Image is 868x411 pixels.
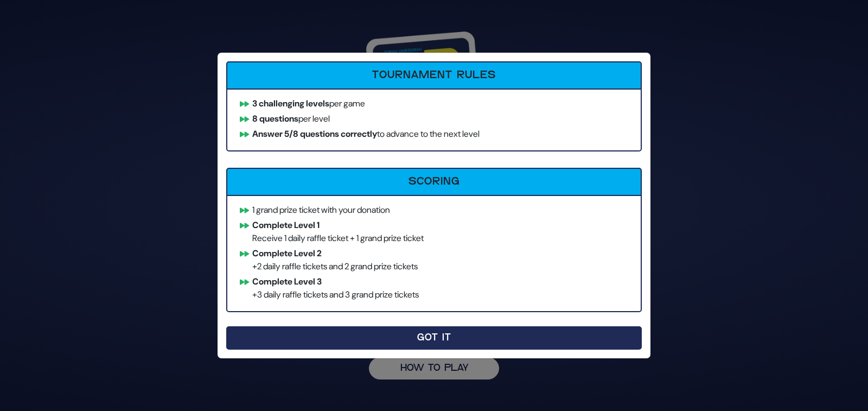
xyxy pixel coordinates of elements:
[235,128,633,141] li: to advance to the next level
[235,204,633,217] li: 1 grand prize ticket with your donation
[252,98,329,109] b: 3 challenging levels
[235,112,633,125] li: per level
[252,219,320,231] b: Complete Level 1
[235,275,633,301] li: +3 daily raffle tickets and 3 grand prize tickets
[252,276,322,287] b: Complete Level 3
[252,128,377,140] b: Answer 5/8 questions correctly
[252,113,298,124] b: 8 questions
[235,247,633,273] li: +2 daily raffle tickets and 2 grand prize tickets
[252,248,322,259] b: Complete Level 2
[234,175,634,188] h6: Scoring
[235,97,633,110] li: per game
[234,69,634,82] h6: Tournament Rules
[235,219,633,245] li: Receive 1 daily raffle ticket + 1 grand prize ticket
[226,326,642,350] button: Got It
